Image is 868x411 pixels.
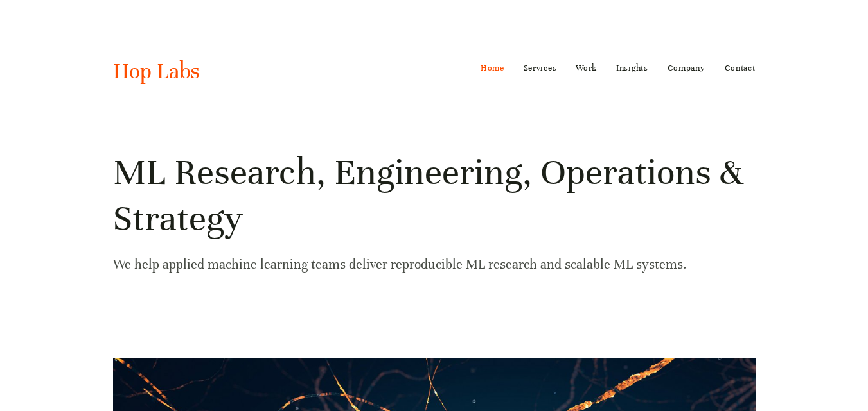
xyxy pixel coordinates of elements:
p: We help applied machine learning teams deliver reproducible ML research and scalable ML systems. [113,253,756,276]
a: Services [524,58,557,78]
a: Contact [725,58,756,78]
a: Hop Labs [113,58,200,85]
a: Company [668,58,705,78]
h1: ML Research, Engineering, Operations & Strategy [113,149,756,242]
a: Home [481,58,504,78]
a: Work [576,58,597,78]
a: Insights [616,58,648,78]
